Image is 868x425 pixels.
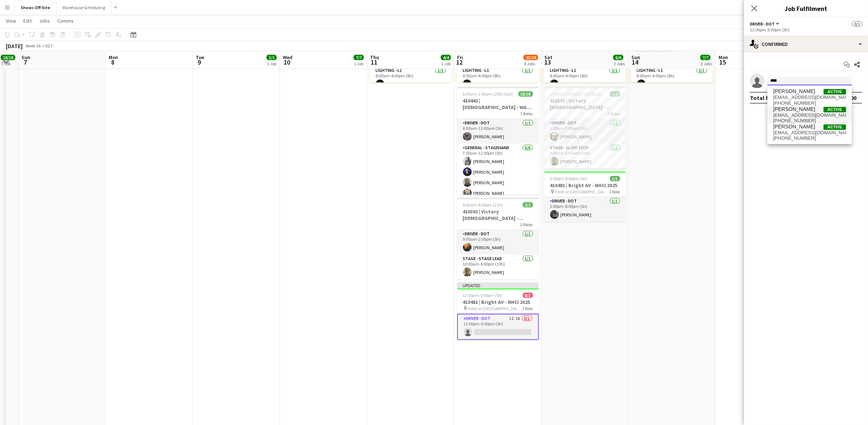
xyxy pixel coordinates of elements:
h3: 410481 | Bright AV - NHCI 2025 [457,299,539,305]
app-card-role: Stage - SL100 Tech1/13:00pm-1:00am (10h)[PERSON_NAME] [544,144,626,169]
div: Confirmed [744,35,868,53]
span: Active [824,107,846,112]
app-job-card: 6:00am-2:00am (20h) (Sat)18/18410442 | [DEMOGRAPHIC_DATA] - WAVE College Ministry 20257 RolesDriv... [457,87,539,195]
span: Todd Olsen [773,106,815,112]
span: 18/18 [518,91,533,97]
app-card-role: Lighting - L11/18:00am-4:00pm (8h)[PERSON_NAME] [544,66,626,91]
span: 1 Role [522,306,533,311]
app-job-card: 3:00pm-8:00pm (5h)1/1410481 | Bright AV - NHCI 2025 Hotel at [GEOGRAPHIC_DATA]1 RoleDriver - DOT1... [544,171,626,222]
span: Thu [370,54,379,61]
span: 2/2 [523,202,533,208]
div: 12:00pm-5:00pm (5h) [750,27,862,32]
h3: 410481 | Bright AV - NHCI 2025 [544,182,626,189]
span: 1 Role [610,189,620,194]
a: View [3,16,19,26]
span: 4/4 [441,55,451,60]
app-card-role: Driver - DOT1/16:00am-11:00am (5h)[PERSON_NAME] [457,119,539,144]
span: +14233109755 [773,100,846,106]
span: 14 [630,58,640,66]
app-card-role: Driver - DOT1/13:00pm-8:00pm (5h)[PERSON_NAME] [544,197,626,222]
span: Active [824,124,846,130]
div: 4 Jobs [524,61,538,66]
span: Sat [544,54,552,61]
span: 0/1 [852,21,862,27]
span: 18/18 [1,55,15,60]
button: Shows Off-Site [15,0,57,15]
span: 13 [543,58,552,66]
button: Driver - DOT [750,21,781,27]
span: Jobs [39,18,50,24]
span: 23/24 [523,55,538,60]
span: 2/2 [610,91,620,97]
span: Hotel at [GEOGRAPHIC_DATA] [555,189,610,194]
span: 6:00am-2:00am (20h) (Sat) [463,91,513,97]
h3: 410442 | [DEMOGRAPHIC_DATA] - WAVE College Ministry 2025 [457,97,539,111]
span: Todd Akers [773,88,815,94]
span: 12:00pm-5:00pm (5h) [463,293,503,298]
span: Todd Richardson [773,124,815,130]
span: 6/6 [613,55,623,60]
span: Edit [23,18,32,24]
app-job-card: 9:00am-8:00pm (11h)2/2410303 | Victory [DEMOGRAPHIC_DATA] - Volunteer Appreciation Event2 RolesDr... [457,198,539,279]
div: Updated [457,282,539,288]
span: 7/7 [354,55,364,60]
span: +15403556218 [773,135,846,141]
span: Sun [631,54,640,61]
app-card-role: General - Stagehand6/67:00am-12:00pm (5h)[PERSON_NAME][PERSON_NAME][PERSON_NAME][PERSON_NAME] [457,144,539,221]
span: 3:00pm-8:00pm (5h) [550,176,588,181]
h3: Job Fulfilment [744,4,868,13]
app-card-role: Lighting - L11/18:00am-4:00pm (8h)[PERSON_NAME] [457,66,538,91]
div: 1 Job [1,61,15,66]
span: 9 [195,58,204,66]
app-card-role: Driver - DOT1/19:00am-2:00pm (5h)[PERSON_NAME] [457,230,539,255]
span: 2 Roles [521,222,533,227]
span: 1/1 [610,176,620,181]
a: Jobs [36,16,53,26]
span: 7 [20,58,30,66]
span: 15 [717,58,728,66]
span: oats@oatsrock.com [773,112,846,118]
span: 0/1 [523,293,533,298]
span: 12 [456,58,463,66]
span: taakers@gmail.com [773,94,846,100]
div: Total fee [750,94,775,101]
a: Edit [20,16,35,26]
span: Hotel at [GEOGRAPHIC_DATA] [468,306,522,311]
span: Active [824,89,846,94]
span: 1/1 [266,55,277,60]
app-job-card: 2:00pm-1:00am (11h) (Sun)2/2410303 | Victory [DEMOGRAPHIC_DATA] - Volunteer Appreciation Event2 R... [544,87,626,169]
button: Warehouse Scheduling [57,0,111,15]
a: Comms [54,16,77,26]
app-card-role: Driver - DOT1I1A0/112:00pm-5:00pm (5h) [457,314,539,340]
span: 9:00am-8:00pm (11h) [463,202,503,208]
div: 2 Jobs [701,61,712,66]
app-card-role: Stage - Stage Lead1/110:00am-8:00pm (10h)[PERSON_NAME] [457,255,539,279]
span: View [6,18,16,24]
span: Mon [109,54,118,61]
div: 3 Jobs [614,61,625,66]
app-card-role: Driver - DOT1/12:00pm-7:00pm (5h)[PERSON_NAME] [544,119,626,144]
app-card-role: Lighting - L11/18:00am-4:00pm (8h)[PERSON_NAME] [631,66,713,91]
app-card-role: Lighting - L11/18:00am-4:00pm (8h)[PERSON_NAME] [370,66,451,91]
span: Driver - DOT [750,21,775,27]
span: Wed [283,54,292,61]
h3: 410303 | Victory [DEMOGRAPHIC_DATA] - Volunteer Appreciation Event [544,97,626,111]
span: +14044686994 [773,118,846,124]
span: Tue [196,54,204,61]
span: 2 Roles [608,111,620,116]
div: EDT [45,43,53,49]
span: 7 Roles [521,111,533,116]
span: 7/7 [700,55,711,60]
span: Comms [57,18,74,24]
span: mtoddrichardson@gmail.com [773,130,846,136]
div: 1 Job [441,61,451,66]
div: 1 Job [354,61,363,66]
h3: 410303 | Victory [DEMOGRAPHIC_DATA] - Volunteer Appreciation Event [457,208,539,221]
span: 8 [108,58,118,66]
app-job-card: Updated12:00pm-5:00pm (5h)0/1410481 | Bright AV - NHCI 2025 Hotel at [GEOGRAPHIC_DATA]1 RoleDrive... [457,282,539,340]
span: 11 [369,58,379,66]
